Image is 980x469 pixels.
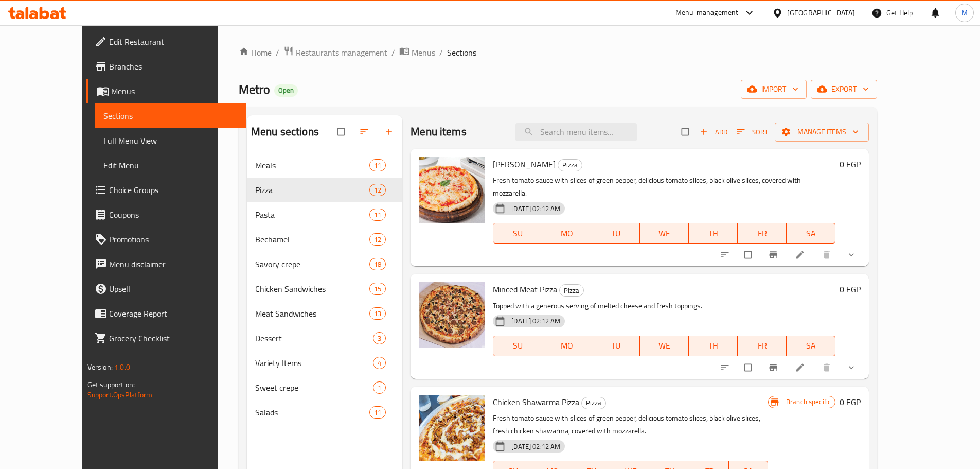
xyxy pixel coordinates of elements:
div: [GEOGRAPHIC_DATA] [787,7,855,19]
span: import [749,83,798,96]
span: Pizza [582,397,605,409]
h6: 0 EGP [840,395,861,409]
button: Add [697,124,730,140]
span: Branches [109,60,238,73]
span: Manage items [783,126,861,138]
span: Metro [239,78,270,101]
span: Sections [447,46,476,59]
span: Sort items [730,124,775,140]
a: Home [239,46,272,59]
span: Salads [255,406,369,419]
p: Topped with a generous serving of melted cheese and fresh toppings. [493,300,835,312]
span: Pizza [255,184,369,196]
div: items [373,381,386,394]
span: Upsell [109,283,238,295]
a: Grocery Checklist [86,326,246,351]
div: Chicken Sandwiches15 [247,276,402,301]
button: delete [815,244,840,266]
span: [DATE] 02:12 AM [507,204,564,214]
span: 13 [370,309,385,319]
img: Chicken Shawarma Pizza [419,395,485,461]
span: Select section [675,122,697,142]
div: Sweet crepe1 [247,375,402,400]
div: items [369,258,386,270]
span: M [961,7,968,19]
a: Sections [95,103,246,128]
div: items [369,307,386,320]
div: Savory crepe18 [247,252,402,276]
span: Pasta [255,209,369,221]
span: 1 [373,383,385,393]
span: 4 [373,358,385,368]
a: Edit Restaurant [86,29,246,54]
a: Restaurants management [283,46,387,59]
span: SU [497,338,538,353]
span: MO [546,338,587,353]
a: Menu disclaimer [86,252,246,276]
span: Bechamel [255,233,369,246]
a: Full Menu View [95,128,246,153]
span: 11 [370,210,385,220]
button: Sort [734,124,771,140]
button: WE [640,223,689,244]
span: 11 [370,408,385,418]
span: Edit Restaurant [109,36,238,48]
a: Promotions [86,227,246,252]
button: TU [591,223,640,244]
span: MO [546,226,587,241]
a: Upsell [86,276,246,301]
li: / [391,46,395,59]
span: Add item [697,124,730,140]
span: Branch specific [782,397,835,407]
p: Fresh tomato sauce with slices of green pepper, delicious tomato slices, black olive slices, cove... [493,174,835,200]
span: FR [742,226,782,241]
input: search [515,123,637,141]
div: Bechamel12 [247,227,402,252]
button: sort-choices [714,356,738,379]
span: 12 [370,235,385,245]
span: Menus [412,46,435,59]
a: Coverage Report [86,301,246,326]
span: Version: [87,360,113,374]
div: Variety Items4 [247,351,402,375]
span: Select all sections [331,122,353,142]
span: Full Menu View [103,134,238,147]
button: SA [787,223,835,244]
span: Dessert [255,332,373,344]
div: Dessert3 [247,326,402,351]
span: 1.0.0 [114,360,130,374]
nav: Menu sections [247,149,402,429]
button: show more [840,356,865,379]
span: Menus [111,85,238,97]
div: Sweet crepe [255,381,373,394]
div: Meals11 [247,153,402,178]
button: TH [689,223,738,244]
span: FR [742,338,782,353]
div: items [369,406,386,419]
a: Choice Groups [86,178,246,202]
span: [DATE] 02:12 AM [507,442,564,451]
div: Open [274,84,298,97]
span: Restaurants management [296,46,387,59]
span: SA [791,338,831,353]
span: Open [274,86,298,95]
button: TH [689,336,738,356]
a: Menus [399,46,435,59]
div: Savory crepe [255,258,369,270]
a: Edit menu item [795,250,807,260]
span: 3 [373,334,385,343]
div: Pasta11 [247,202,402,227]
span: Edit Menu [103,159,238,171]
span: 15 [370,284,385,294]
button: Add section [378,120,402,143]
button: show more [840,244,865,266]
span: WE [644,338,685,353]
span: Select to update [738,358,760,377]
span: Minced Meat Pizza [493,282,557,297]
span: WE [644,226,685,241]
button: export [811,80,877,99]
a: Edit menu item [795,362,807,373]
img: Minced Meat Pizza [419,282,485,348]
